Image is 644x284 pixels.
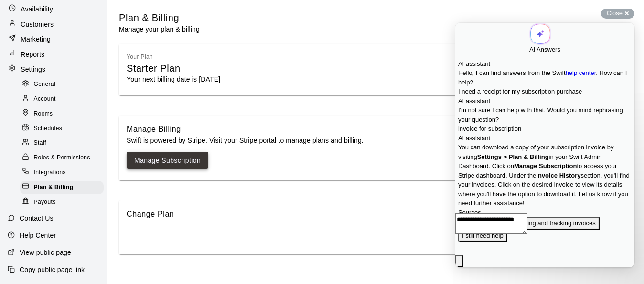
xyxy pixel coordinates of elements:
[20,248,71,257] p: View public page
[119,11,200,24] h5: Plan & Billing
[21,4,53,14] p: Availability
[20,213,54,223] p: Contact Us
[21,34,51,44] p: Marketing
[127,74,541,84] p: Your next billing date is [DATE]
[20,93,104,106] div: Account
[20,166,104,179] div: Integrations
[20,231,56,240] p: Help Center
[127,123,541,136] div: Manage Billing
[34,124,63,134] span: Schedules
[34,168,66,178] span: Integrations
[20,195,107,210] a: Payouts
[20,136,107,151] a: Staff
[20,122,104,136] div: Schedules
[20,78,104,91] div: General
[127,208,541,221] div: Change Plan
[20,151,104,165] div: Roles & Permissions
[127,62,541,75] div: Starter Plan
[20,180,107,195] a: Plan & Billing
[20,107,104,121] div: Rooms
[34,198,56,207] span: Payouts
[127,136,541,145] p: Swift is powered by Stripe. Visit your Stripe portal to manage plans and billing.
[20,151,107,166] a: Roles & Permissions
[34,183,74,192] span: Plan & Billing
[21,50,44,59] p: Reports
[34,109,53,119] span: Rooms
[20,121,107,136] a: Schedules
[127,53,153,60] span: Your Plan
[34,138,46,148] span: Staff
[20,265,85,274] p: Copy public page link
[20,195,104,209] div: Payouts
[20,181,104,194] div: Plan & Billing
[21,64,45,74] p: Settings
[20,92,107,107] a: Account
[7,32,101,46] a: Marketing
[20,137,104,150] div: Staff
[34,153,90,163] span: Roles & Permissions
[20,106,107,121] a: Rooms
[455,23,634,267] iframe: Help Scout Beacon - Live Chat, Contact Form, and Knowledge Base
[607,10,623,17] span: Close
[20,77,107,92] a: General
[7,62,101,76] a: Settings
[127,152,208,169] button: Manage Subscription
[7,47,101,61] a: Reports
[21,20,54,29] p: Customers
[34,80,56,89] span: General
[601,9,634,19] button: Close
[7,2,101,16] a: Availability
[7,17,101,31] a: Customers
[119,24,200,34] p: Manage your plan & billing
[34,95,56,104] span: Account
[20,166,107,180] a: Integrations
[134,155,201,167] a: Manage Subscription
